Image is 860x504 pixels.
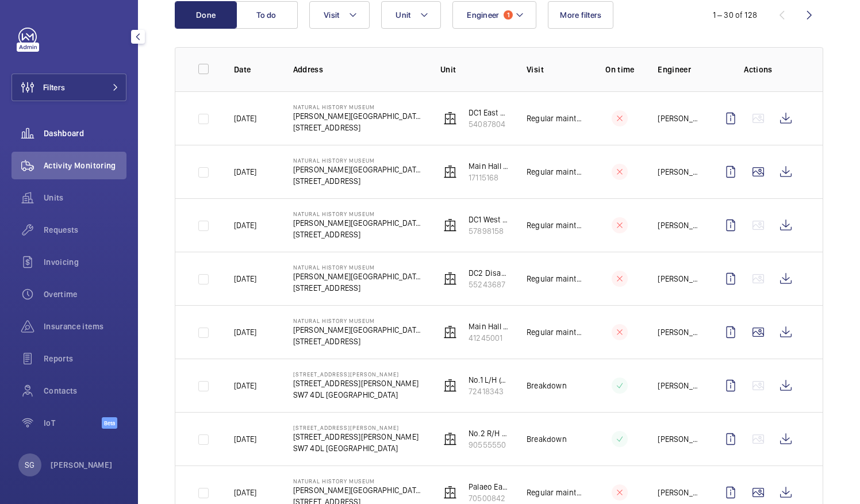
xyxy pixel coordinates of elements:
[527,380,567,391] p: Breakdown
[469,386,508,397] p: 72418343
[43,82,65,93] span: Filters
[440,64,508,75] p: Unit
[293,264,423,271] p: Natural History Museum
[293,431,419,443] p: [STREET_ADDRESS][PERSON_NAME]
[234,433,256,445] p: [DATE]
[293,64,423,75] p: Address
[293,282,423,294] p: [STREET_ADDRESS]
[443,432,457,446] img: elevator.svg
[324,10,339,20] span: Visit
[658,220,698,231] p: [PERSON_NAME]
[234,380,256,391] p: [DATE]
[293,210,423,217] p: Natural History Museum
[469,374,508,386] p: No.1 L/H (10)
[236,1,298,29] button: To do
[469,439,508,451] p: 90555550
[469,279,508,290] p: 55243687
[309,1,370,29] button: Visit
[658,487,698,498] p: [PERSON_NAME]
[658,380,698,391] p: [PERSON_NAME]
[293,424,419,431] p: [STREET_ADDRESS][PERSON_NAME]
[44,256,126,268] span: Invoicing
[469,107,508,118] p: DC1 East Passenger SN/L/380
[293,389,419,401] p: SW7 4DL [GEOGRAPHIC_DATA]
[44,224,126,236] span: Requests
[467,10,499,20] span: Engineer
[293,484,423,496] p: [PERSON_NAME][GEOGRAPHIC_DATA]
[293,324,423,336] p: [PERSON_NAME][GEOGRAPHIC_DATA]
[443,325,457,339] img: elevator.svg
[658,433,698,445] p: [PERSON_NAME]
[293,217,423,229] p: [PERSON_NAME][GEOGRAPHIC_DATA]
[293,110,423,122] p: [PERSON_NAME][GEOGRAPHIC_DATA]
[452,1,536,29] button: Engineer1
[234,326,256,338] p: [DATE]
[293,378,419,389] p: [STREET_ADDRESS][PERSON_NAME]
[527,433,567,445] p: Breakdown
[381,1,441,29] button: Unit
[293,229,423,240] p: [STREET_ADDRESS]
[293,336,423,347] p: [STREET_ADDRESS]
[469,267,508,279] p: DC2 Disabled - Reception SP/L/06
[293,478,423,484] p: Natural History Museum
[234,487,256,498] p: [DATE]
[44,160,126,171] span: Activity Monitoring
[44,321,126,332] span: Insurance items
[600,64,639,75] p: On time
[44,417,102,429] span: IoT
[469,481,508,493] p: Palaeo East Goods SC/L/69
[234,166,256,178] p: [DATE]
[293,443,419,454] p: SW7 4DL [GEOGRAPHIC_DATA]
[469,332,508,344] p: 41245001
[44,385,126,397] span: Contacts
[443,218,457,232] img: elevator.svg
[469,160,508,172] p: Main Hall Passenger L/H SA/L/31
[234,113,256,124] p: [DATE]
[717,64,800,75] p: Actions
[443,111,457,125] img: elevator.svg
[658,326,698,338] p: [PERSON_NAME]
[293,122,423,133] p: [STREET_ADDRESS]
[11,74,126,101] button: Filters
[469,493,508,504] p: 70500842
[713,9,757,21] div: 1 – 30 of 128
[293,164,423,175] p: [PERSON_NAME][GEOGRAPHIC_DATA]
[469,428,508,439] p: No.2 R/H (11)
[443,165,457,179] img: elevator.svg
[469,321,508,332] p: Main Hall Passenger R/H SA/L/32
[234,273,256,284] p: [DATE]
[469,118,508,130] p: 54087804
[443,486,457,499] img: elevator.svg
[396,10,410,20] span: Unit
[527,166,582,178] p: Regular maintenance
[293,103,423,110] p: Natural History Museum
[443,272,457,286] img: elevator.svg
[527,64,582,75] p: Visit
[44,288,126,300] span: Overtime
[44,128,126,139] span: Dashboard
[293,371,419,378] p: [STREET_ADDRESS][PERSON_NAME]
[293,175,423,187] p: [STREET_ADDRESS]
[293,157,423,164] p: Natural History Museum
[234,220,256,231] p: [DATE]
[658,273,698,284] p: [PERSON_NAME]
[527,113,582,124] p: Regular maintenance
[527,487,582,498] p: Regular maintenance
[51,459,113,471] p: [PERSON_NAME]
[527,273,582,284] p: Regular maintenance
[469,214,508,225] p: DC1 West Passenger SN/L/381
[44,353,126,364] span: Reports
[25,459,34,471] p: SG
[44,192,126,203] span: Units
[504,10,513,20] span: 1
[548,1,613,29] button: More filters
[234,64,275,75] p: Date
[293,317,423,324] p: Natural History Museum
[443,379,457,393] img: elevator.svg
[527,220,582,231] p: Regular maintenance
[175,1,237,29] button: Done
[527,326,582,338] p: Regular maintenance
[658,113,698,124] p: [PERSON_NAME]
[658,166,698,178] p: [PERSON_NAME]
[293,271,423,282] p: [PERSON_NAME][GEOGRAPHIC_DATA]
